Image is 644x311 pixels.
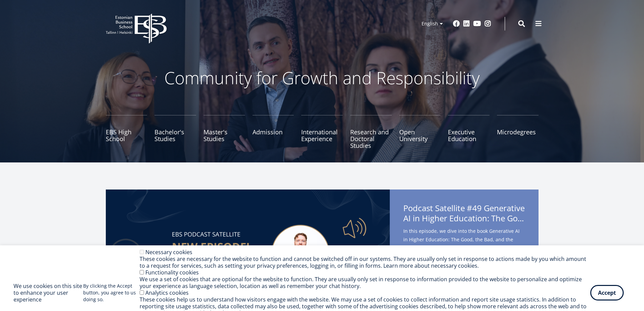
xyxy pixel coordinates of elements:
[140,256,590,269] div: These cookies are necessary for the website to function and cannot be switched off in our systems...
[403,227,525,269] span: In this episode, we dive into the book Generative AI in Higher Education: The Good, the Bad, and ...
[497,115,539,149] a: Microdegrees
[590,285,624,301] button: Accept
[106,115,147,149] a: EBS High School
[403,203,525,225] span: Podcast Satellite #49 Generative
[83,283,140,303] p: By clicking the Accept button, you agree to us doing so.
[484,20,491,27] a: Instagram
[204,115,245,149] a: Master's Studies
[473,20,481,27] a: Youtube
[403,213,525,223] span: AI in Higher Education: The Good, the Bad, and the Ugly
[145,269,199,276] label: Functionality cookies
[14,283,83,303] h2: We use cookies on this site to enhance your user experience
[448,115,490,149] a: Executive Education
[154,115,196,149] a: Bachelor's Studies
[463,20,470,27] a: Linkedin
[140,276,590,289] div: We use a set of cookies that are optional for the website to function. They are usually only set ...
[145,248,192,256] label: Necessary cookies
[145,289,189,296] label: Analytics cookies
[453,20,460,27] a: Facebook
[350,115,392,149] a: Research and Doctoral Studies
[399,115,441,149] a: Open University
[143,68,501,88] p: Community for Growth and Responsibility
[301,115,343,149] a: International Experience
[253,115,294,149] a: Admission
